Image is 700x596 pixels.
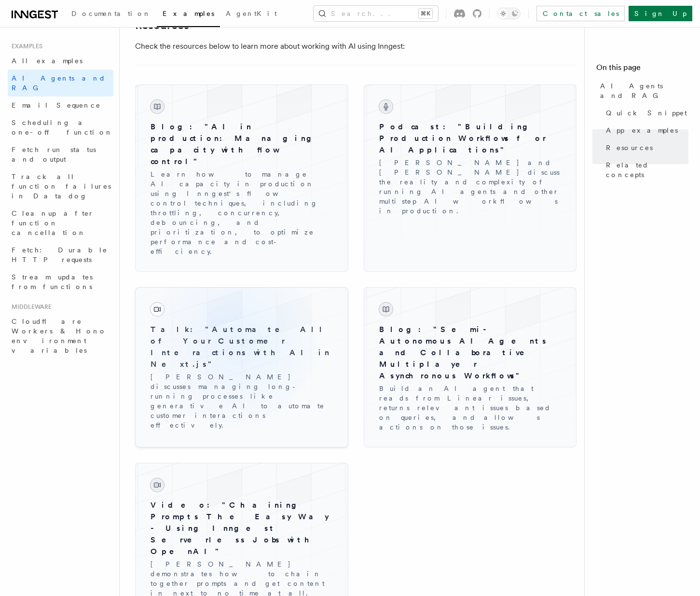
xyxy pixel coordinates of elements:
[606,143,653,152] span: Resources
[8,97,113,114] a: Email Sequence
[371,295,569,440] a: Blog: "Semi-Autonomous AI Agents and Collaborative Multiplayer Asynchronous Workflows"Build an AI...
[536,6,625,21] a: Contact sales
[71,10,151,17] span: Documentation
[157,3,220,27] a: Examples
[220,3,283,26] a: AgentKit
[596,77,688,104] a: AI Agents and RAG
[8,42,42,50] span: Examples
[596,62,688,77] h4: On this page
[12,146,96,163] span: Fetch run status and output
[12,246,108,263] span: Fetch: Durable HTTP requests
[12,318,107,354] span: Cloudflare Workers & Hono environment variables
[12,57,82,65] span: All examples
[602,122,688,139] a: App examples
[12,74,106,92] span: AI Agents and RAG
[606,160,688,180] span: Related concepts
[8,205,113,241] a: Cleanup after function cancellation
[606,125,678,135] span: App examples
[151,499,333,557] h3: Video: "Chaining Prompts The Easy Way - Using Inngest Serverless Jobs with OpenAI"
[379,384,562,432] p: Build an AI agent that reads from Linear issues, returns relevant issues based on queries, and al...
[12,209,94,236] span: Cleanup after function cancellation
[143,295,341,438] a: Talk: "Automate All of Your Customer Interactions with AI in Next.js"[PERSON_NAME] discusses mana...
[12,173,111,200] span: Track all function failures in Datadog
[371,92,569,223] a: Podcast: "Building Production Workflows for AI Applications"[PERSON_NAME] and [PERSON_NAME] discu...
[12,101,101,109] span: Email Sequence
[8,268,113,295] a: Stream updates from functions
[379,324,562,382] h3: Blog: "Semi-Autonomous AI Agents and Collaborative Multiplayer Asynchronous Workflows"
[602,104,688,122] a: Quick Snippet
[8,69,113,97] a: AI Agents and RAG
[8,114,113,141] a: Scheduling a one-off function
[379,158,562,216] p: [PERSON_NAME] and [PERSON_NAME] discuss the reality and complexity of running AI agents and other...
[163,10,214,17] span: Examples
[602,139,688,156] a: Resources
[606,108,687,118] span: Quick Snippet
[151,169,333,256] p: Learn how to manage AI capacity in production using Inngest's flow control techniques, including ...
[143,92,341,264] a: Blog: "AI in production: Managing capacity with flow control"Learn how to manage AI capacity in p...
[12,119,113,136] span: Scheduling a one-off function
[151,372,333,430] p: [PERSON_NAME] discusses managing long-running processes like generative AI to automate customer i...
[66,3,157,26] a: Documentation
[602,156,688,183] a: Related concepts
[600,81,688,100] span: AI Agents and RAG
[226,10,277,17] span: AgentKit
[8,168,113,205] a: Track all function failures in Datadog
[8,141,113,168] a: Fetch run status and output
[8,313,113,359] a: Cloudflare Workers & Hono environment variables
[314,6,438,21] button: Search...⌘K
[135,40,521,53] p: Check the resources below to learn more about working with AI using Inngest:
[151,121,333,167] h3: Blog: "AI in production: Managing capacity with flow control"
[8,241,113,268] a: Fetch: Durable HTTP requests
[8,52,113,69] a: All examples
[419,9,432,18] kbd: ⌘K
[379,121,562,156] h3: Podcast: "Building Production Workflows for AI Applications"
[8,303,52,311] span: Middleware
[151,324,333,370] h3: Talk: "Automate All of Your Customer Interactions with AI in Next.js"
[497,8,521,19] button: Toggle dark mode
[629,6,692,21] a: Sign Up
[12,273,93,291] span: Stream updates from functions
